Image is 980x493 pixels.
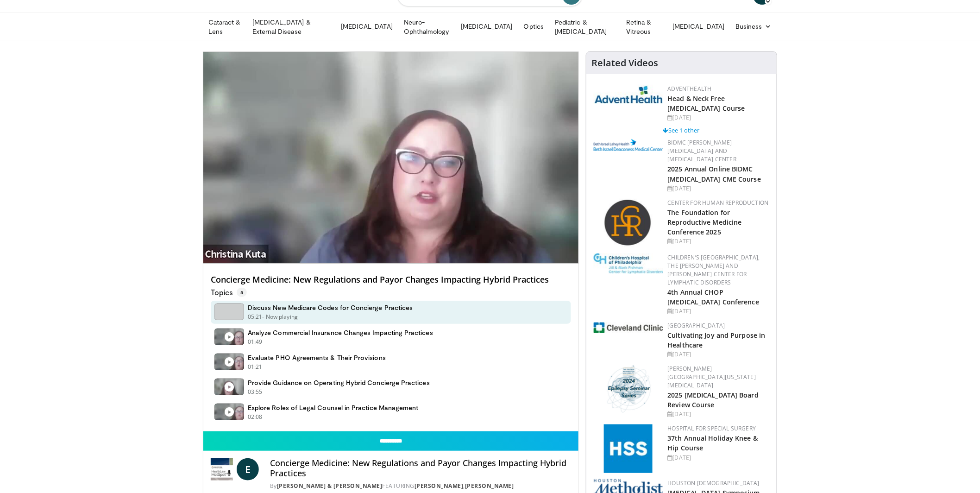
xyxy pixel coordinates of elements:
[248,413,263,421] p: 02:08
[248,313,263,321] p: 05:21
[277,482,383,490] a: [PERSON_NAME] & [PERSON_NAME]
[549,18,621,36] a: Pediatric & [MEDICAL_DATA]
[248,388,263,396] p: 03:55
[668,114,769,122] div: [DATE]
[248,404,419,412] h4: Explore Roles of Legal Counsel in Practice Management
[211,275,571,285] h4: Concierge Medicine: New Regulations and Payor Changes Impacting Hybrid Practices
[668,331,766,349] a: Cultivating Joy and Purpose in Healthcare
[668,454,769,462] div: [DATE]
[668,350,769,359] div: [DATE]
[247,18,335,36] a: [MEDICAL_DATA] & External Disease
[668,139,737,163] a: BIDMC [PERSON_NAME][MEDICAL_DATA] and [MEDICAL_DATA] Center
[263,313,298,321] p: - Now playing
[594,139,663,151] img: c96b19ec-a48b-46a9-9095-935f19585444.png.150x105_q85_autocrop_double_scale_upscale_version-0.2.png
[518,17,549,36] a: Optics
[594,322,663,333] img: 1ef99228-8384-4f7a-af87-49a18d542794.png.150x105_q85_autocrop_double_scale_upscale_version-0.2.jpg
[668,94,745,113] a: Head & Neck Free [MEDICAL_DATA] Course
[398,18,455,36] a: Neuro-Ophthalmology
[668,253,760,286] a: Children’s [GEOGRAPHIC_DATA], The [PERSON_NAME] and [PERSON_NAME] Center for Lymphatic Disorders
[668,410,769,418] div: [DATE]
[203,52,578,264] video-js: Video Player
[668,208,742,236] a: The Foundation for Reproductive Medicine Conference 2025
[270,482,571,490] div: By FEATURING ,
[668,288,760,306] a: 4th Annual CHOP [MEDICAL_DATA] Conference
[668,184,769,193] div: [DATE]
[592,57,659,69] h4: Related Videos
[668,365,756,389] a: [PERSON_NAME][GEOGRAPHIC_DATA][US_STATE][MEDICAL_DATA]
[455,17,518,36] a: [MEDICAL_DATA]
[604,424,653,473] img: f5c2b4a9-8f32-47da-86a2-cd262eba5885.gif.150x105_q85_autocrop_double_scale_upscale_version-0.2.jpg
[668,424,756,432] a: Hospital for Special Surgery
[594,253,663,274] img: ffa5faa8-5a43-44fb-9bed-3795f4b5ac57.jpg.150x105_q85_autocrop_double_scale_upscale_version-0.2.jpg
[415,482,464,490] a: [PERSON_NAME]
[668,237,769,246] div: [DATE]
[248,303,413,312] h4: Discuss New Medicare Codes for Concierge Practices
[211,288,247,297] p: Topics
[248,363,263,371] p: 01:21
[594,85,663,104] img: 5c3c682d-da39-4b33-93a5-b3fb6ba9580b.jpg.150x105_q85_autocrop_double_scale_upscale_version-0.2.jpg
[237,458,259,480] a: E
[248,329,433,337] h4: Analyze Commercial Insurance Changes Impacting Practices
[603,365,653,413] img: 76bc84c6-69a7-4c34-b56c-bd0b7f71564d.png.150x105_q85_autocrop_double_scale_upscale_version-0.2.png
[465,482,514,490] a: [PERSON_NAME]
[248,354,386,362] h4: Evaluate PHO Agreements & Their Provisions
[248,338,263,346] p: 01:49
[604,199,653,247] img: c058e059-5986-4522-8e32-16b7599f4943.png.150x105_q85_autocrop_double_scale_upscale_version-0.2.png
[668,85,712,93] a: AdventHealth
[237,288,247,297] span: 5
[211,458,233,480] img: Roetzel & Andress
[668,434,758,452] a: 37th Annual Holiday Knee & Hip Course
[668,391,759,409] a: 2025 [MEDICAL_DATA] Board Review Course
[667,17,730,36] a: [MEDICAL_DATA]
[203,18,247,36] a: Cataract & Lens
[668,164,761,183] a: 2025 Annual Online BIDMC [MEDICAL_DATA] CME Course
[335,17,398,36] a: [MEDICAL_DATA]
[270,458,571,478] h4: Concierge Medicine: New Regulations and Payor Changes Impacting Hybrid Practices
[668,322,725,329] a: [GEOGRAPHIC_DATA]
[248,379,430,387] h4: Provide Guidance on Operating Hybrid Concierge Practices
[668,479,760,487] a: Houston [DEMOGRAPHIC_DATA]
[621,18,667,36] a: Retina & Vitreous
[668,307,769,316] div: [DATE]
[663,126,700,134] a: See 1 other
[730,17,777,36] a: Business
[668,199,769,207] a: Center for Human Reproduction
